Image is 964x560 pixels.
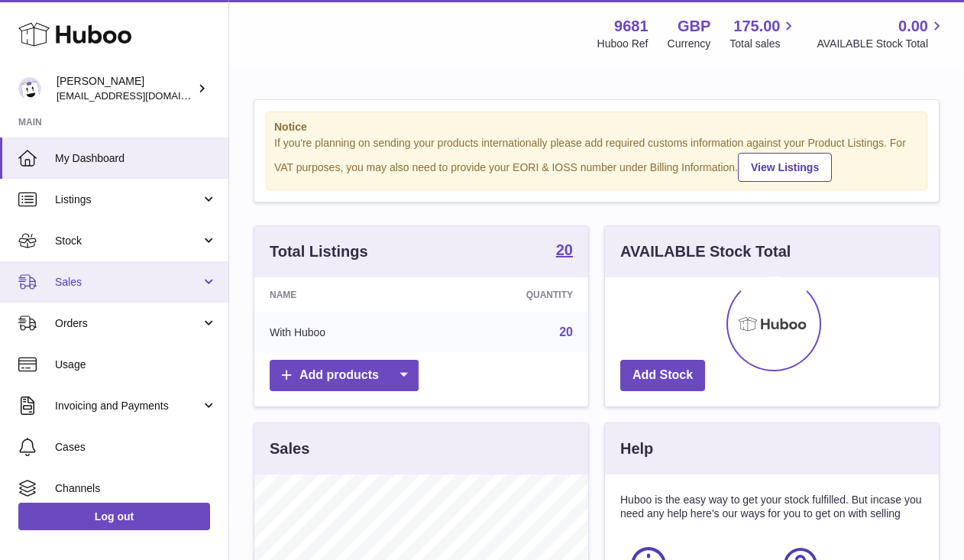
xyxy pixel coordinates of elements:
[55,358,217,372] span: Usage
[898,16,928,37] span: 0.00
[270,360,419,391] a: Add products
[620,439,653,459] h3: Help
[55,316,201,331] span: Orders
[559,325,573,338] a: 20
[55,151,217,166] span: My Dashboard
[620,241,791,262] h3: AVAILABLE Stock Total
[729,16,797,51] a: 175.00 Total sales
[57,89,225,102] span: [EMAIL_ADDRESS][DOMAIN_NAME]
[620,493,924,522] p: Huboo is the easy way to get your stock fulfilled. But incase you need any help here's our ways f...
[270,241,368,262] h3: Total Listings
[270,439,309,459] h3: Sales
[668,37,711,51] div: Currency
[55,193,201,207] span: Listings
[738,153,832,182] a: View Listings
[620,360,705,391] a: Add Stock
[254,277,431,312] th: Name
[274,120,919,134] strong: Notice
[18,503,210,530] a: Log out
[254,312,431,352] td: With Huboo
[729,37,797,51] span: Total sales
[274,136,919,182] div: If you're planning on sending your products internationally please add required customs informati...
[18,77,41,100] img: hello@colourchronicles.com
[556,242,573,257] strong: 20
[597,37,649,51] div: Huboo Ref
[55,399,201,413] span: Invoicing and Payments
[678,16,710,37] strong: GBP
[614,16,649,37] strong: 9681
[556,242,573,261] a: 20
[55,440,217,455] span: Cases
[55,275,201,290] span: Sales
[817,16,946,51] a: 0.00 AVAILABLE Stock Total
[817,37,946,51] span: AVAILABLE Stock Total
[55,481,217,496] span: Channels
[733,16,780,37] span: 175.00
[431,277,588,312] th: Quantity
[57,74,194,103] div: [PERSON_NAME]
[55,234,201,248] span: Stock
